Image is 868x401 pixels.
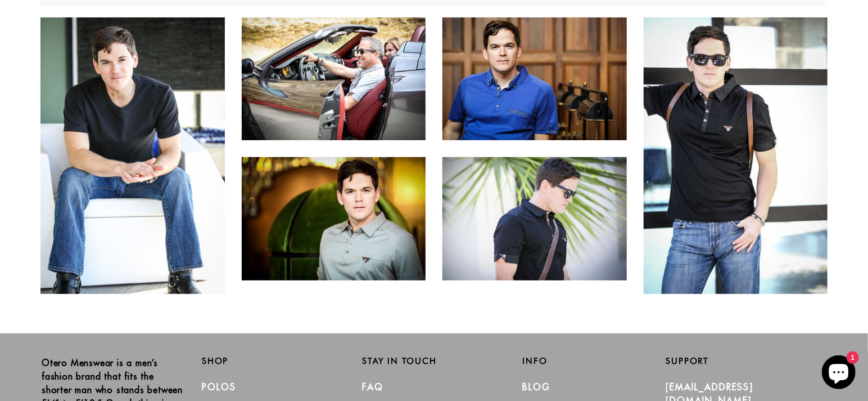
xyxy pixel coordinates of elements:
img: 15_1024x1024.jpeg [442,17,627,140]
h2: Support [666,356,826,366]
inbox-online-store-chat: Shopify online store chat [819,355,859,392]
img: 14_49eab774-c26d-46ca-8e8e-ba82f581b3ce_1024x1024.jpeg [644,17,828,294]
img: 13_1024x1024.jpeg [242,157,426,280]
img: 12_1024x1024.jpeg [242,17,426,141]
h2: Shop [202,356,345,366]
img: 11_1024x1024.jpeg [40,17,225,294]
a: Blog [523,381,551,393]
h2: Info [523,356,666,366]
a: Polos [202,381,236,393]
a: FAQ [362,381,383,393]
h2: Stay in Touch [362,356,505,366]
img: 16_1024x1024.jpeg [442,157,627,280]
